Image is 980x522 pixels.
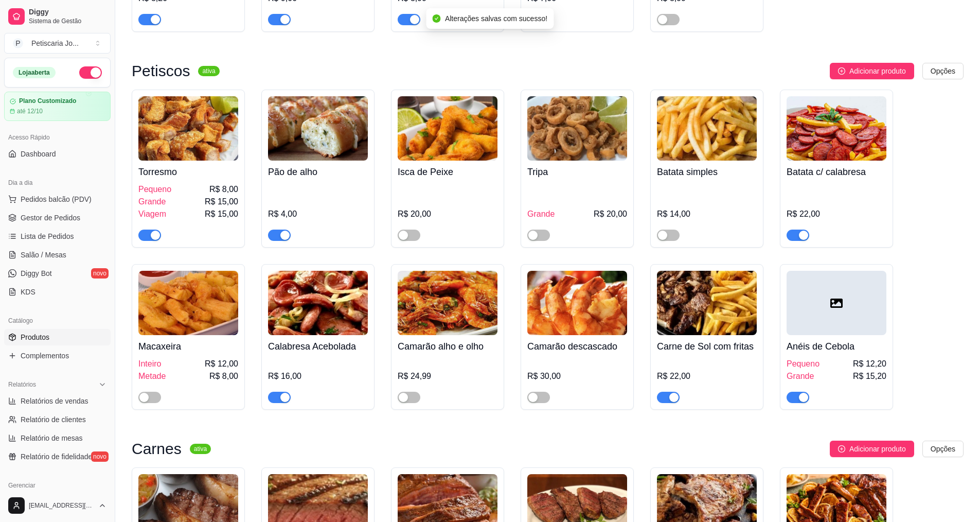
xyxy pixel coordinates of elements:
[4,393,111,409] a: Relatórios de vendas
[138,271,238,335] img: product-image
[433,14,441,23] span: check-circle
[787,208,886,220] div: R$ 22,00
[138,339,238,354] h4: Macaxeira
[19,97,76,105] article: Plano Customizado
[398,208,497,220] div: R$ 20,00
[205,358,238,370] span: R$ 12,00
[787,358,819,370] span: Pequeno
[17,107,43,115] article: até 12/10
[268,339,368,354] h4: Calabresa Acebolada
[4,477,111,494] div: Gerenciar
[21,194,92,204] span: Pedidos balcão (PDV)
[527,208,555,220] span: Grande
[657,271,757,335] img: product-image
[13,67,56,78] div: Loja aberta
[787,96,886,161] img: product-image
[209,370,238,382] span: R$ 8,00
[527,165,627,179] h4: Tripa
[838,67,845,75] span: plus-circle
[138,196,166,208] span: Grande
[787,165,886,179] h4: Batata c/ calabresa
[21,287,35,297] span: KDS
[21,396,88,406] span: Relatórios de vendas
[830,441,914,457] button: Adicionar produto
[849,65,906,77] span: Adicionar produto
[4,265,111,282] a: Diggy Botnovo
[4,191,111,207] button: Pedidos balcão (PDV)
[4,129,111,146] div: Acesso Rápido
[527,339,627,354] h4: Camarão descascado
[21,351,69,361] span: Complementos
[787,370,814,382] span: Grande
[21,433,83,443] span: Relatório de mesas
[8,380,36,389] span: Relatórios
[31,38,79,48] div: Petiscaria Jo ...
[398,339,497,354] h4: Camarão alho e olho
[398,370,497,382] div: R$ 24,99
[205,208,238,220] span: R$ 15,00
[4,493,111,518] button: [EMAIL_ADDRESS][DOMAIN_NAME]
[527,271,627,335] img: product-image
[209,183,238,196] span: R$ 8,00
[657,165,757,179] h4: Batata simples
[527,370,627,382] div: R$ 30,00
[79,66,102,79] button: Alterar Status
[931,65,955,77] span: Opções
[205,196,238,208] span: R$ 15,00
[4,329,111,345] a: Produtos
[398,165,497,179] h4: Isca de Peixe
[190,444,211,454] sup: ativa
[4,228,111,245] a: Lista de Pedidos
[21,332,49,342] span: Produtos
[198,66,219,76] sup: ativa
[138,165,238,179] h4: Torresmo
[594,208,627,220] span: R$ 20,00
[138,358,161,370] span: Inteiro
[849,443,906,455] span: Adicionar produto
[21,451,92,462] span: Relatório de fidelidade
[29,8,106,17] span: Diggy
[138,96,238,161] img: product-image
[132,443,182,455] h3: Carnes
[853,370,886,382] span: R$ 15,20
[527,96,627,161] img: product-image
[21,213,80,223] span: Gestor de Pedidos
[4,430,111,446] a: Relatório de mesas
[21,231,74,241] span: Lista de Pedidos
[922,441,964,457] button: Opções
[13,38,23,48] span: P
[4,210,111,226] a: Gestor de Pedidos
[4,92,111,121] a: Plano Customizadoaté 12/10
[21,414,86,425] span: Relatório de clientes
[268,208,368,220] div: R$ 4,00
[657,370,757,382] div: R$ 22,00
[787,339,886,354] h4: Anéis de Cebola
[138,370,166,382] span: Metade
[21,250,66,260] span: Salão / Mesas
[931,443,955,455] span: Opções
[268,165,368,179] h4: Pão de alho
[4,448,111,465] a: Relatório de fidelidadenovo
[445,14,547,23] span: Alterações salvas com sucesso!
[398,96,497,161] img: product-image
[4,175,111,191] div: Dia a dia
[21,149,56,159] span: Dashboard
[922,63,964,79] button: Opções
[4,4,111,29] a: DiggySistema de Gestão
[398,271,497,335] img: product-image
[4,247,111,263] a: Salão / Mesas
[138,208,166,220] span: Viagem
[853,358,886,370] span: R$ 12,20
[657,96,757,161] img: product-image
[830,63,914,79] button: Adicionar produto
[657,339,757,354] h4: Carne de Sol com fritas
[268,96,368,161] img: product-image
[4,146,111,162] a: Dashboard
[4,411,111,428] a: Relatório de clientes
[132,65,190,77] h3: Petiscos
[29,501,94,510] span: [EMAIL_ADDRESS][DOMAIN_NAME]
[138,183,171,196] span: Pequeno
[268,370,368,382] div: R$ 16,00
[4,284,111,300] a: KDS
[4,33,111,54] button: Select a team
